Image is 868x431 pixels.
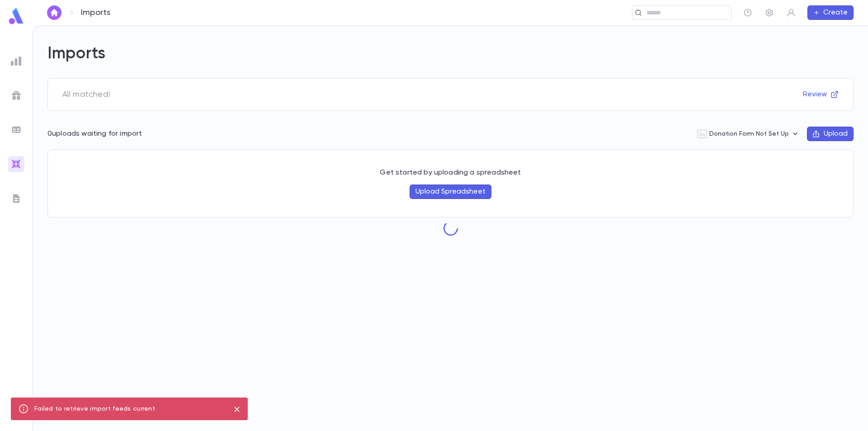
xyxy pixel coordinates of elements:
[372,168,530,177] p: Get started by uploading a spreadsheet
[410,185,491,199] button: Upload Spreadsheet
[11,193,22,204] img: letters_grey.7941b92b52307dd3b8a917253454ce1c.svg
[47,129,142,138] p: 0 uploads waiting for import
[11,56,22,66] img: reports_grey.c525e4749d1bce6a11f5fe2a8de1b229.svg
[57,84,115,105] span: All matched!
[689,125,807,142] button: Donation Form Not Set Up
[34,400,155,417] div: Failed to retrieve import feeds current
[47,44,854,64] h2: Imports
[49,9,60,16] img: home_white.a664292cf8c1dea59945f0da9f25487c.svg
[807,127,854,141] button: Upload
[797,87,844,102] button: Review
[11,90,22,101] img: campaigns_grey.99e729a5f7ee94e3726e6486bddda8f1.svg
[7,7,25,25] img: logo
[230,402,244,417] button: close
[81,8,110,18] p: Imports
[11,159,22,170] img: imports_gradient.a72c8319815fb0872a7f9c3309a0627a.svg
[11,124,22,135] img: batches_grey.339ca447c9d9533ef1741baa751efc33.svg
[807,5,854,20] button: Create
